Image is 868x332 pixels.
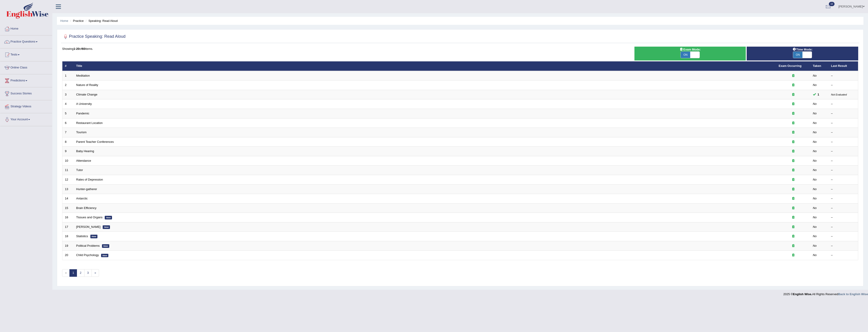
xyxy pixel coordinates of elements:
[831,206,856,210] div: –
[831,187,856,191] div: –
[779,234,808,239] div: Exam occurring question
[103,225,110,229] em: New
[831,178,856,182] div: –
[76,121,103,125] a: Restaurant Location
[779,83,808,87] div: Exam occurring question
[62,71,74,80] td: 1
[779,168,808,172] div: Exam occurring question
[779,149,808,153] div: Exam occurring question
[76,112,89,115] a: Pandemic
[62,241,74,251] td: 19
[831,121,856,125] div: –
[813,102,817,106] em: No
[77,269,84,277] a: 2
[779,64,802,68] a: Exam Occurring
[829,61,858,71] th: Last Result
[62,203,74,213] td: 15
[779,74,808,78] div: Exam occurring question
[831,196,856,201] div: –
[69,19,84,23] li: Practice
[76,197,88,200] a: Antarctic
[76,93,97,96] a: Climate Change
[62,194,74,204] td: 14
[813,244,817,247] em: No
[831,159,856,163] div: –
[831,140,856,144] div: –
[813,140,817,143] em: No
[831,215,856,220] div: –
[813,225,817,229] em: No
[62,232,74,241] td: 18
[76,187,97,191] a: Hunter-gatherer
[62,251,74,260] td: 20
[62,128,74,137] td: 7
[813,206,817,210] em: No
[76,83,98,87] a: Nature of Reality
[0,48,52,60] a: Tests
[779,102,808,106] div: Exam occurring question
[0,74,52,86] a: Predictions
[779,130,808,135] div: Exam occurring question
[76,253,99,257] a: Child Psychology
[0,100,52,112] a: Strategy Videos
[62,184,74,194] td: 13
[0,23,52,34] a: Home
[76,178,103,181] a: Rates of Depression
[831,111,856,116] div: –
[76,244,100,247] a: Political Problems
[779,206,808,210] div: Exam occurring question
[62,61,74,71] th: #
[813,187,817,191] em: No
[831,83,856,87] div: –
[76,74,90,77] a: Meditation
[76,206,97,210] a: Brain Efficiency
[831,130,856,135] div: –
[779,225,808,229] div: Exam occurring question
[816,92,821,97] span: You can still take this question
[813,121,817,125] em: No
[779,187,808,191] div: Exam occurring question
[813,168,817,172] em: No
[62,109,74,118] td: 5
[813,178,817,181] em: No
[76,140,114,143] a: Parent Teacher Conferences
[76,216,103,219] a: Tissues and Organs
[813,83,817,87] em: No
[813,159,817,162] em: No
[813,253,817,257] em: No
[779,121,808,125] div: Exam occurring question
[62,47,858,51] div: Showing of items.
[60,19,68,23] a: Home
[0,113,52,125] a: Your Account
[76,168,83,172] a: Tutor
[813,234,817,238] em: No
[829,2,835,6] span: 10
[681,52,690,58] span: ON
[102,244,109,248] em: New
[62,90,74,99] td: 3
[62,213,74,222] td: 16
[783,290,868,296] div: 2025 © All Rights Reserved
[74,61,776,71] th: Title
[831,102,856,106] div: –
[62,175,74,184] td: 12
[76,102,92,106] a: A University
[831,244,856,248] div: –
[831,253,856,257] div: –
[62,222,74,232] td: 17
[810,61,829,71] th: Taken
[62,118,74,128] td: 6
[62,166,74,175] td: 11
[62,147,74,156] td: 9
[634,47,746,60] div: Show exams occurring in exams
[76,159,91,162] a: Attendance
[831,225,856,229] div: –
[62,156,74,166] td: 10
[779,253,808,257] div: Exam occurring question
[779,178,808,182] div: Exam occurring question
[813,216,817,219] em: No
[793,52,802,58] span: ON
[84,19,118,23] li: Speaking: Read Aloud
[813,74,817,77] em: No
[76,131,87,134] a: Tourism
